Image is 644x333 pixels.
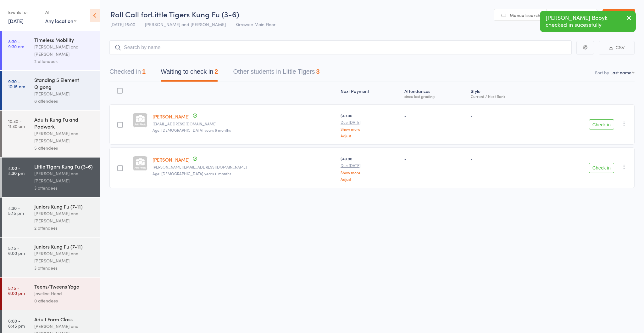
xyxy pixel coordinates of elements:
[34,144,94,152] div: 5 attendees
[595,69,609,76] label: Sort by
[316,68,320,75] div: 3
[8,318,25,328] time: 6:00 - 6:45 pm
[153,165,336,169] small: Lori_schaeffer@hotmail.com
[34,290,94,297] div: Joveline Head
[34,283,94,290] div: Teens/Tweens Yoga
[214,68,218,75] div: 2
[34,250,94,264] div: [PERSON_NAME] and [PERSON_NAME]
[589,163,614,173] button: Check in
[109,40,572,55] input: Search by name
[8,245,25,255] time: 5:15 - 6:00 pm
[34,316,94,323] div: Adult Form Class
[145,21,226,27] span: [PERSON_NAME] and [PERSON_NAME]
[471,156,541,161] div: -
[2,278,100,310] a: 5:15 -6:00 pmTeens/Tweens YogaJoveline Head0 attendees
[153,171,231,176] span: Age: [DEMOGRAPHIC_DATA] years 11 months
[8,7,39,17] div: Events for
[471,94,541,98] div: Current / Next Rank
[233,65,319,82] button: Other students in Little Tigers3
[153,113,190,120] a: [PERSON_NAME]
[8,118,25,129] time: 10:30 - 11:30 am
[404,156,466,161] div: -
[34,130,94,144] div: [PERSON_NAME] and [PERSON_NAME]
[34,97,94,105] div: 8 attendees
[540,11,636,32] div: [PERSON_NAME] Bobyk checked in sucessfully
[153,127,231,133] span: Age: [DEMOGRAPHIC_DATA] years 8 months
[8,79,25,89] time: 9:30 - 10:15 am
[34,163,94,170] div: Little Tigers Kung Fu (3-6)
[341,177,399,181] a: Adjust
[151,9,239,19] span: Little Tigers Kung Fu (3-6)
[34,116,94,130] div: Adults Kung Fu and Padwork
[142,68,146,75] div: 1
[2,31,100,70] a: 8:30 -9:30 amTimeless Mobility[PERSON_NAME] and [PERSON_NAME]2 attendees
[2,158,100,197] a: 4:00 -4:30 pmLittle Tigers Kung Fu (3-6)[PERSON_NAME] and [PERSON_NAME]3 attendees
[34,297,94,304] div: 0 attendees
[34,224,94,232] div: 2 attendees
[8,39,24,49] time: 8:30 - 9:30 am
[341,113,399,138] div: $49.00
[34,76,94,90] div: Standing 5 Element Qigong
[602,9,635,21] a: Exit roll call
[161,65,218,82] button: Waiting to check in2
[45,7,76,17] div: At
[8,205,24,215] time: 4:30 - 5:15 pm
[34,203,94,210] div: Juniors Kung Fu (7-11)
[34,210,94,224] div: [PERSON_NAME] and [PERSON_NAME]
[610,69,631,76] div: Last name
[341,127,399,131] a: Show more
[468,85,543,101] div: Style
[338,85,402,101] div: Next Payment
[341,134,399,138] a: Adjust
[34,264,94,272] div: 3 attendees
[341,170,399,175] a: Show more
[8,17,24,24] a: [DATE]
[8,285,25,296] time: 5:15 - 6:00 pm
[236,21,275,27] span: Kirrawee Main Floor
[599,41,635,55] button: CSV
[34,36,94,43] div: Timeless Mobility
[2,71,100,110] a: 9:30 -10:15 amStanding 5 Element Qigong[PERSON_NAME]8 attendees
[2,238,100,277] a: 5:15 -6:00 pmJuniors Kung Fu (7-11)[PERSON_NAME] and [PERSON_NAME]3 attendees
[402,85,469,101] div: Atten­dances
[471,113,541,118] div: -
[2,198,100,237] a: 4:30 -5:15 pmJuniors Kung Fu (7-11)[PERSON_NAME] and [PERSON_NAME]2 attendees
[510,12,540,18] span: Manual search
[341,156,399,181] div: $49.00
[109,65,146,82] button: Checked in1
[153,156,190,163] a: [PERSON_NAME]
[153,122,336,126] small: chloe.gardam1999@gmail.com
[34,184,94,192] div: 3 attendees
[110,9,151,19] span: Roll Call for
[589,119,614,129] button: Check in
[404,94,466,98] div: since last grading
[341,120,399,124] small: Due [DATE]
[341,163,399,168] small: Due [DATE]
[34,170,94,184] div: [PERSON_NAME] and [PERSON_NAME]
[34,243,94,250] div: Juniors Kung Fu (7-11)
[2,111,100,157] a: 10:30 -11:30 amAdults Kung Fu and Padwork[PERSON_NAME] and [PERSON_NAME]5 attendees
[34,43,94,58] div: [PERSON_NAME] and [PERSON_NAME]
[404,113,466,118] div: -
[110,21,135,27] span: [DATE] 16:00
[34,90,94,97] div: [PERSON_NAME]
[45,17,76,24] div: Any location
[34,58,94,65] div: 2 attendees
[8,165,25,175] time: 4:00 - 4:30 pm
